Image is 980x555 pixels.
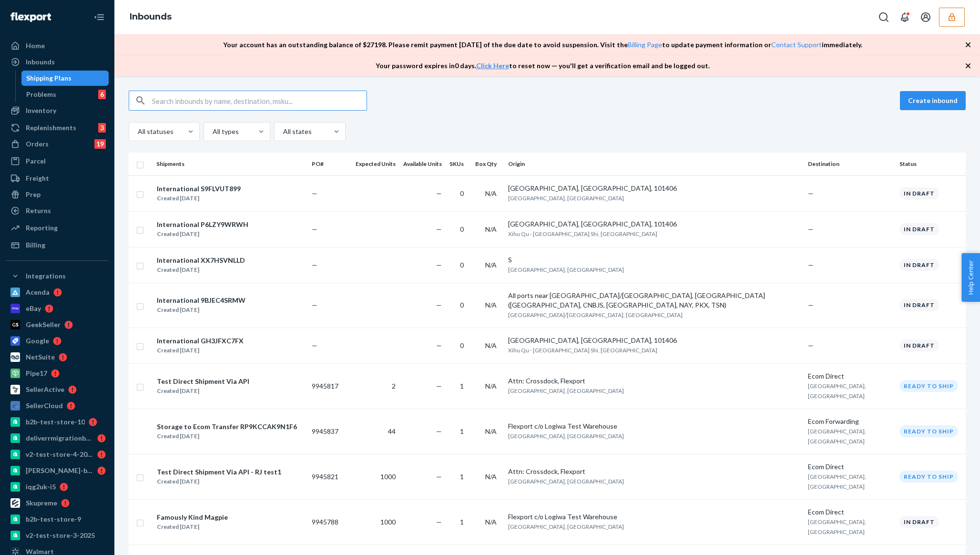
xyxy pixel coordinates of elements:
button: Help Center [961,253,980,302]
a: b2b-test-store-10 [6,414,109,430]
p: Your password expires in 0 days . to reset now — you'll get a verification email and be logged out. [376,61,710,71]
span: — [312,301,317,309]
a: Pipe17 [6,366,109,381]
span: [GEOGRAPHIC_DATA], [GEOGRAPHIC_DATA] [808,428,866,445]
span: — [436,261,442,269]
a: Parcel [6,154,109,169]
span: N/A [485,301,497,309]
div: b2b-test-store-10 [26,417,85,427]
div: Famously Kind Magpie [157,513,228,522]
div: Ready to ship [899,471,958,483]
div: Created [DATE] [157,346,244,355]
a: Inbounds [130,11,172,22]
div: Ready to ship [899,380,958,392]
span: [GEOGRAPHIC_DATA], [GEOGRAPHIC_DATA] [508,432,624,440]
div: Flexport c/o Logiwa Test Warehouse [508,421,800,431]
div: All ports near [GEOGRAPHIC_DATA]/[GEOGRAPHIC_DATA], [GEOGRAPHIC_DATA] ([GEOGRAPHIC_DATA], CNBJS, ... [508,291,800,310]
span: [GEOGRAPHIC_DATA], [GEOGRAPHIC_DATA] [508,266,624,273]
div: International 9BJEC4SRMW [157,296,245,305]
div: Prep [26,190,41,199]
th: PO# [308,153,352,175]
span: 0 [460,341,464,349]
div: Freight [26,174,49,183]
div: Created [DATE] [157,229,248,239]
a: Click Here [476,62,509,70]
a: Reporting [6,220,109,236]
div: Created [DATE] [157,432,297,441]
div: In draft [899,223,939,235]
div: Integrations [26,271,66,281]
div: SellerCloud [26,401,63,411]
div: Parcel [26,156,46,166]
button: Open notifications [895,8,914,27]
div: Created [DATE] [157,522,228,532]
span: [GEOGRAPHIC_DATA], [GEOGRAPHIC_DATA] [508,387,624,394]
div: Problems [26,90,56,99]
div: Attn: Crossdock, Flexport [508,376,800,386]
span: — [312,189,317,197]
div: Created [DATE] [157,477,281,486]
div: 3 [98,123,106,133]
a: deliverrmigrationbasictest [6,431,109,446]
div: Reporting [26,223,58,233]
div: In draft [899,339,939,351]
div: deliverrmigrationbasictest [26,433,93,443]
div: Ecom Direct [808,462,892,472]
div: Created [DATE] [157,194,241,203]
div: GeekSeller [26,320,61,329]
div: Inbounds [26,57,55,67]
div: v2-test-store-3-2025 [26,531,95,540]
span: — [436,427,442,435]
div: In draft [899,259,939,271]
a: eBay [6,301,109,316]
span: — [436,473,442,481]
a: SellerActive [6,382,109,397]
div: Created [DATE] [157,305,245,315]
a: b2b-test-store-9 [6,512,109,527]
th: Box Qty [471,153,504,175]
span: — [312,341,317,349]
span: — [436,189,442,197]
span: 0 [460,301,464,309]
a: Billing [6,237,109,253]
span: 0 [460,261,464,269]
div: [GEOGRAPHIC_DATA], [GEOGRAPHIC_DATA], 101406 [508,184,800,193]
div: 6 [98,90,106,99]
div: Replenishments [26,123,76,133]
div: Created [DATE] [157,386,249,396]
div: SellerActive [26,385,64,394]
div: Created [DATE] [157,265,245,275]
span: [GEOGRAPHIC_DATA], [GEOGRAPHIC_DATA] [808,473,866,490]
span: 0 [460,225,464,233]
button: Open account menu [916,8,935,27]
img: Flexport logo [10,12,51,22]
button: Integrations [6,268,109,284]
a: Orders19 [6,136,109,152]
div: Ready to ship [899,425,958,437]
div: Orders [26,139,49,149]
div: Inventory [26,106,56,115]
span: — [436,301,442,309]
th: Shipments [153,153,308,175]
div: Attn: Crossdock, Flexport [508,467,800,476]
a: v2-test-store-3-2025 [6,528,109,543]
span: N/A [485,473,497,481]
div: International GH3JFXC7FX [157,336,244,346]
div: [PERSON_NAME]-b2b-test-store-2 [26,466,93,475]
div: Google [26,336,49,346]
div: Skupreme [26,498,57,508]
div: Pipe17 [26,369,47,378]
td: 9945788 [308,499,352,545]
span: [GEOGRAPHIC_DATA], [GEOGRAPHIC_DATA] [508,195,624,202]
div: Ecom Direct [808,507,892,517]
div: [GEOGRAPHIC_DATA], [GEOGRAPHIC_DATA], 101406 [508,336,800,345]
a: Shipping Plans [21,71,109,86]
a: Replenishments3 [6,120,109,135]
span: N/A [485,341,497,349]
a: Inventory [6,103,109,118]
span: [GEOGRAPHIC_DATA]/[GEOGRAPHIC_DATA], [GEOGRAPHIC_DATA] [508,311,683,319]
div: Test Direct Shipment Via API [157,377,249,386]
div: Acenda [26,288,50,297]
span: [GEOGRAPHIC_DATA], [GEOGRAPHIC_DATA] [508,523,624,530]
